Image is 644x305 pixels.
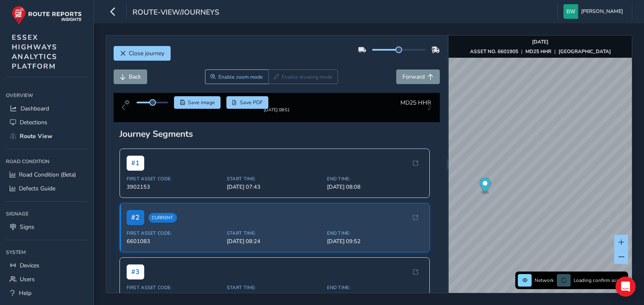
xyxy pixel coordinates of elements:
[227,237,322,243] span: Start Time:
[574,277,626,284] span: Loading confirm assets
[327,291,422,297] span: End Time:
[227,244,322,252] span: [DATE] 08:24
[20,118,47,126] span: Detections
[188,99,215,106] span: Save image
[119,135,434,146] div: Journey Segments
[21,105,49,113] span: Dashboard
[558,48,611,55] strong: [GEOGRAPHIC_DATA]
[251,113,302,120] div: [DATE] 08:51
[20,275,35,283] span: Users
[19,289,31,297] span: Help
[563,4,578,19] img: diamond-layout
[127,190,222,197] span: 3902153
[20,132,52,140] span: Route View
[227,190,322,197] span: [DATE] 07:43
[535,277,554,284] span: Network
[19,185,55,192] span: Defects Guide
[6,272,88,286] a: Users
[6,246,88,259] div: System
[218,74,263,80] span: Enable zoom mode
[227,291,322,297] span: Start Time:
[400,99,431,107] span: MD25 HHR
[6,220,88,234] a: Signs
[6,89,88,102] div: Overview
[6,155,88,168] div: Road Condition
[251,105,302,113] img: Thumbnail frame
[227,182,322,189] span: Start Time:
[581,4,623,19] span: [PERSON_NAME]
[532,38,548,45] strong: [DATE]
[396,69,440,84] button: Forward
[12,33,57,71] span: ESSEX HIGHWAYS ANALYTICS PLATFORM
[127,271,144,286] span: # 3
[327,237,422,243] span: End Time:
[127,162,144,177] span: # 1
[470,48,518,55] strong: ASSET NO. 6601905
[148,220,177,229] span: Current
[114,46,171,61] button: Close journey
[525,48,551,55] strong: MD25 HHR
[327,182,422,189] span: End Time:
[132,7,219,19] span: route-view/journeys
[19,171,76,179] span: Road Condition (Beta)
[127,182,222,189] span: First Asset Code:
[6,115,88,129] a: Detections
[6,259,88,272] a: Devices
[114,69,147,84] button: Back
[20,261,39,269] span: Devices
[6,129,88,143] a: Route View
[480,178,491,195] div: Map marker
[127,217,144,232] span: # 2
[174,96,221,109] button: Save
[205,69,268,84] button: Zoom
[129,73,141,81] span: Back
[402,73,425,81] span: Forward
[615,277,636,297] div: Open Intercom Messenger
[240,99,263,106] span: Save PDF
[327,244,422,252] span: [DATE] 09:52
[127,237,222,243] span: First Asset Code:
[6,182,88,195] a: Defects Guide
[20,223,34,231] span: Signs
[12,6,82,25] img: rr logo
[129,49,164,57] span: Close journey
[6,168,88,182] a: Road Condition (Beta)
[470,48,611,55] div: | |
[226,96,269,109] button: PDF
[127,244,222,252] span: 6601083
[327,190,422,197] span: [DATE] 08:08
[6,286,88,300] a: Help
[563,4,626,19] button: [PERSON_NAME]
[6,102,88,115] a: Dashboard
[127,291,222,297] span: First Asset Code:
[6,208,88,220] div: Signage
